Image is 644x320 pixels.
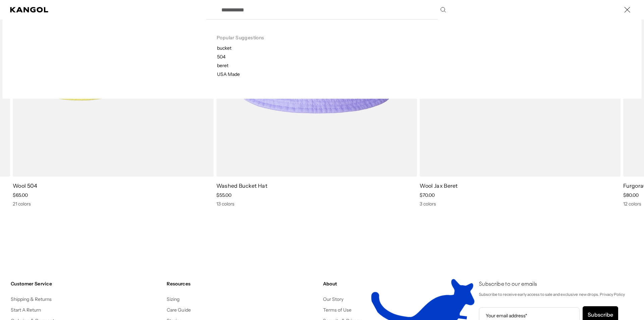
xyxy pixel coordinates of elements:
a: Kangol [10,7,49,12]
button: Search here [440,7,446,13]
p: USA Made [217,71,240,77]
p: bucket [217,45,299,51]
h3: Popular Suggestions [217,26,288,45]
p: 504 [217,54,299,60]
p: beret [217,62,299,68]
a: USA Made [209,71,299,77]
button: Close [621,3,634,16]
